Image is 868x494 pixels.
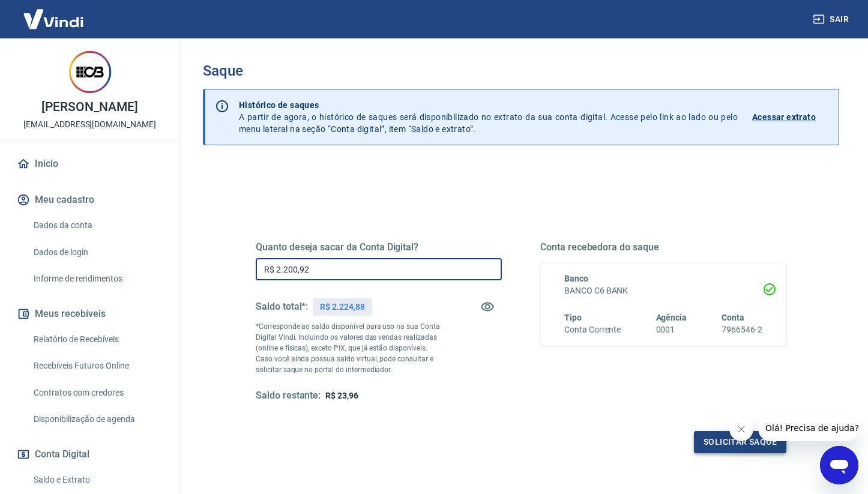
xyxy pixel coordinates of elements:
h5: Conta recebedora do saque [540,241,786,253]
span: Tipo [564,313,582,322]
button: Meu cadastro [14,187,165,213]
iframe: Botão para abrir a janela de mensagens [820,446,858,484]
span: Olá! Precisa de ajuda? [7,8,101,18]
a: Dados de login [29,240,165,265]
p: R$ 2.224,88 [320,301,364,313]
p: Histórico de saques [239,99,738,111]
a: Acessar extrato [752,99,829,135]
a: Disponibilização de agenda [29,407,165,432]
p: [EMAIL_ADDRESS][DOMAIN_NAME] [23,118,156,131]
span: Banco [564,274,588,283]
h3: Saque [203,62,839,79]
h6: BANCO C6 BANK [564,285,762,297]
a: Recebíveis Futuros Online [29,354,165,378]
button: Solicitar saque [694,431,786,453]
span: Conta [722,313,744,322]
p: [PERSON_NAME] [41,101,137,113]
span: Agência [656,313,687,322]
iframe: Mensagem da empresa [758,415,858,441]
h5: Saldo total*: [256,301,308,313]
h6: 0001 [656,324,687,336]
p: A partir de agora, o histórico de saques será disponibilizado no extrato da sua conta digital. Ac... [239,99,738,135]
img: 86e8ddef-8aa9-4782-86f5-1d1706c18aee.jpeg [66,48,114,96]
h5: Saldo restante: [256,390,321,402]
a: Início [14,151,165,177]
p: *Corresponde ao saldo disponível para uso na sua Conta Digital Vindi. Incluindo os valores das ve... [256,321,441,375]
h5: Quanto deseja sacar da Conta Digital? [256,241,502,253]
img: Vindi [14,1,92,37]
span: R$ 23,96 [325,391,358,400]
p: Acessar extrato [752,111,816,123]
a: Informe de rendimentos [29,267,165,291]
a: Contratos com credores [29,381,165,405]
a: Dados da conta [29,213,165,238]
iframe: Fechar mensagem [729,417,753,441]
button: Sair [810,8,854,31]
h6: 7966546-2 [722,324,762,336]
button: Meus recebíveis [14,301,165,327]
h6: Conta Corrente [564,324,621,336]
button: Conta Digital [14,441,165,468]
a: Saldo e Extrato [29,468,165,492]
a: Relatório de Recebíveis [29,327,165,352]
